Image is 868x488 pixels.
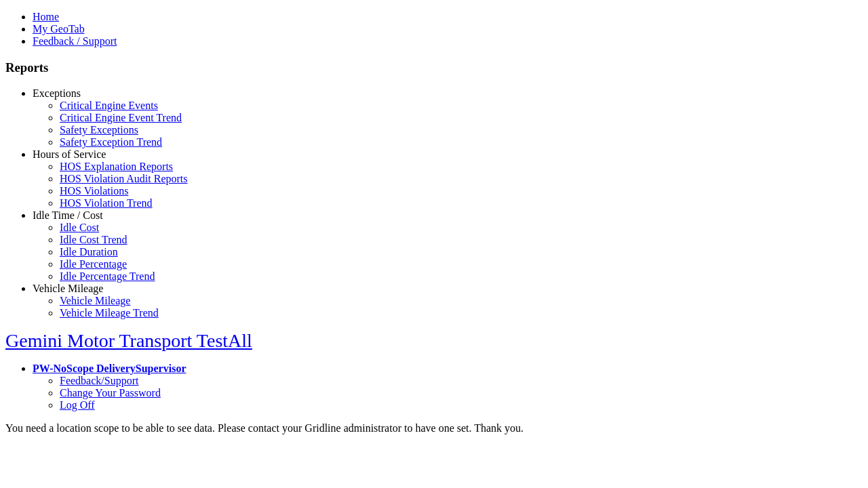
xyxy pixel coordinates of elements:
a: Hours of Service [33,148,106,160]
a: Idle Time / Cost [33,209,103,221]
a: HOS Violation Trend [60,197,153,209]
a: HOS Explanation Reports [60,161,173,172]
a: Feedback/Support [60,375,138,386]
a: Safety Exceptions [60,124,138,136]
a: Safety Exception Trend [60,136,162,148]
a: HOS Violation Audit Reports [60,173,188,184]
a: Vehicle Mileage [60,295,130,306]
a: Critical Engine Events [60,100,158,111]
h3: Reports [5,60,863,75]
a: Log Off [60,399,95,411]
a: HOS Violations [60,185,128,197]
a: Change Your Password [60,387,161,399]
a: Idle Percentage Trend [60,270,155,282]
div: You need a location scope to be able to see data. Please contact your Gridline administrator to h... [5,422,863,434]
a: Idle Percentage [60,258,127,270]
a: Critical Engine Event Trend [60,112,182,123]
a: Idle Cost [60,222,99,233]
a: Gemini Motor Transport TestAll [5,330,252,351]
a: Home [33,11,59,22]
a: Exceptions [33,87,81,99]
a: Idle Cost Trend [60,234,127,245]
a: Vehicle Mileage Trend [60,307,159,319]
a: Idle Duration [60,246,118,258]
a: Vehicle Mileage [33,283,103,294]
a: PW-NoScope DeliverySupervisor [33,363,186,374]
a: Feedback / Support [33,35,117,47]
a: My GeoTab [33,23,85,35]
